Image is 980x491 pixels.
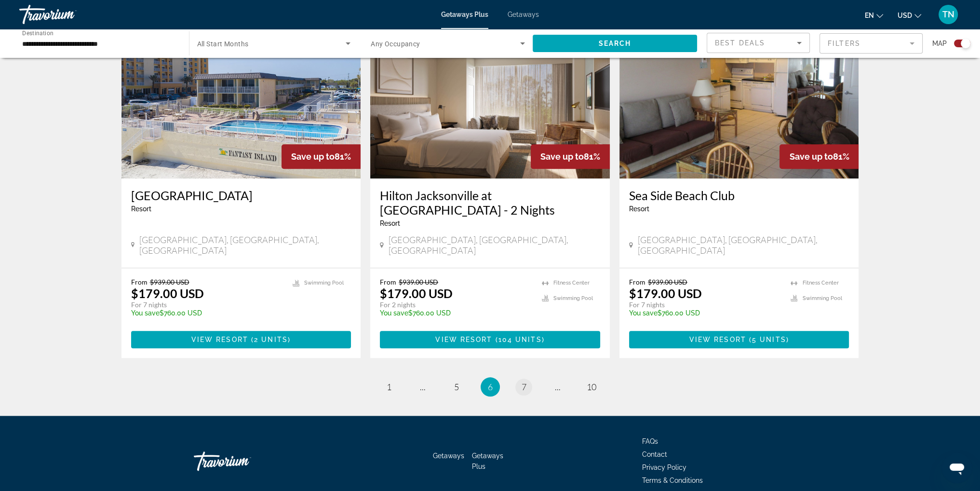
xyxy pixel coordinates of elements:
span: ( ) [746,336,789,343]
span: From [131,278,148,286]
p: For 2 nights [380,300,532,309]
span: View Resort [435,336,492,343]
span: Save up to [540,151,584,162]
span: Map [932,37,947,50]
nav: Pagination [121,377,859,396]
span: $939.00 USD [399,278,438,286]
a: Getaways [433,452,464,460]
p: $760.00 USD [380,309,532,317]
span: View Resort [191,336,248,343]
a: Hilton Jacksonville at [GEOGRAPHIC_DATA] - 2 Nights [380,188,600,217]
p: $760.00 USD [629,309,781,317]
span: 5 [454,382,459,392]
p: For 7 nights [131,300,283,309]
span: en [865,12,874,19]
span: $939.00 USD [150,278,189,286]
span: 104 units [498,336,542,343]
span: From [629,278,645,286]
img: S423I01X.jpg [370,24,610,178]
iframe: Button to launch messaging window [941,452,972,483]
button: Change language [865,8,883,22]
p: $179.00 USD [380,286,453,300]
span: Fitness Center [802,280,838,286]
button: Search [533,35,698,52]
span: Resort [629,205,649,213]
span: ( ) [248,336,291,343]
a: Travorium [194,447,290,476]
span: 5 units [752,336,786,343]
p: $179.00 USD [629,286,702,300]
img: 0771O01X.jpg [121,24,361,178]
span: Fitness Center [553,280,590,286]
a: Getaways Plus [441,11,488,18]
span: Save up to [789,151,832,162]
span: [GEOGRAPHIC_DATA], [GEOGRAPHIC_DATA], [GEOGRAPHIC_DATA] [389,234,600,256]
span: You save [131,309,160,317]
span: ... [555,382,561,392]
span: 2 units [254,336,288,343]
span: Resort [380,219,400,227]
span: 6 [488,382,493,392]
button: View Resort(5 units) [629,331,849,348]
span: All Start Months [197,40,249,48]
span: You save [380,309,408,317]
button: User Menu [936,4,961,25]
span: 10 [587,382,596,392]
p: For 7 nights [629,300,781,309]
span: ... [420,382,426,392]
a: [GEOGRAPHIC_DATA] [131,188,351,203]
a: Contact [642,450,667,458]
button: Filter [819,33,923,54]
span: Save up to [291,151,335,162]
div: 81% [282,144,361,169]
p: $179.00 USD [131,286,204,300]
a: Getaways [508,11,539,18]
img: 0756I01X.jpg [619,24,859,178]
span: Swimming Pool [304,280,344,286]
button: View Resort(104 units) [380,331,600,348]
span: Search [598,40,631,47]
a: Travorium [19,2,116,27]
span: Swimming Pool [802,295,842,301]
span: TN [942,10,954,19]
div: 81% [779,144,859,169]
span: 7 [522,382,526,392]
a: Privacy Policy [642,464,686,471]
mat-select: Sort by [715,37,802,49]
span: From [380,278,396,286]
a: Getaways Plus [472,452,503,470]
span: You save [629,309,658,317]
span: [GEOGRAPHIC_DATA], [GEOGRAPHIC_DATA], [GEOGRAPHIC_DATA] [139,234,351,256]
span: View Resort [689,336,746,343]
span: $939.00 USD [648,278,687,286]
a: Terms & Conditions [642,477,703,484]
a: Sea Side Beach Club [629,188,849,203]
span: 1 [387,382,391,392]
span: Any Occupancy [371,40,420,48]
span: [GEOGRAPHIC_DATA], [GEOGRAPHIC_DATA], [GEOGRAPHIC_DATA] [638,234,849,256]
div: 81% [531,144,610,169]
button: View Resort(2 units) [131,331,351,348]
button: Change currency [898,8,921,22]
span: ( ) [492,336,544,343]
a: FAQs [642,437,658,445]
span: Best Deals [715,39,765,47]
span: USD [898,12,912,19]
span: Resort [131,205,151,213]
p: $760.00 USD [131,309,283,317]
span: Destination [22,29,54,36]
